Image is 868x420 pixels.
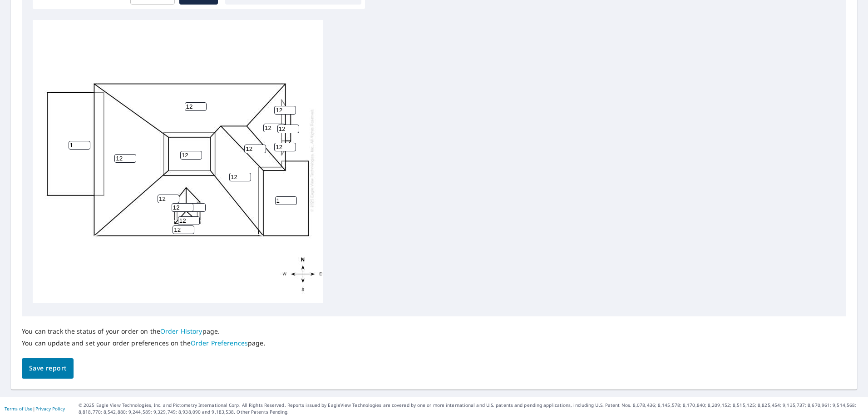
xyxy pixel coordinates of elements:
p: | [5,406,65,411]
a: Privacy Policy [35,405,65,412]
a: Order History [160,327,202,335]
p: You can track the status of your order on the page. [22,327,266,335]
a: Terms of Use [5,405,33,412]
a: Order Preferences [191,339,248,347]
p: You can update and set your order preferences on the page. [22,339,266,347]
p: © 2025 Eagle View Technologies, Inc. and Pictometry International Corp. All Rights Reserved. Repo... [79,402,863,415]
button: Save report [22,358,74,379]
span: Save report [29,363,66,374]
